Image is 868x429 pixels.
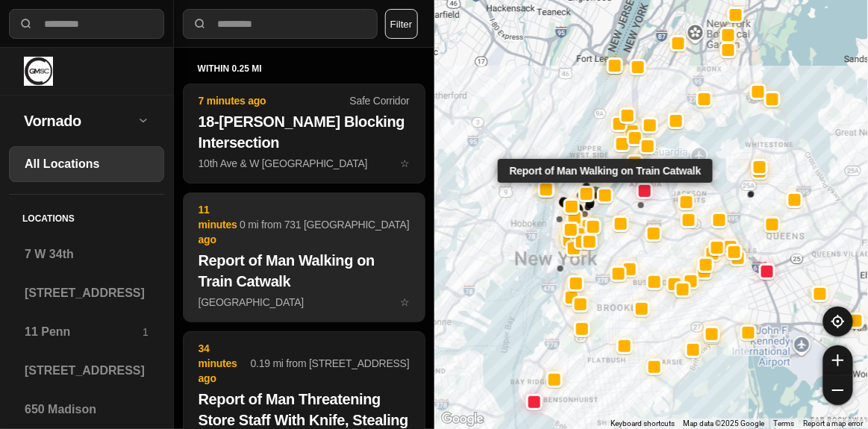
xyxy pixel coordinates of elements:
p: [GEOGRAPHIC_DATA] [199,295,410,310]
img: Google [438,410,487,429]
a: [STREET_ADDRESS] [9,275,164,311]
p: Safe Corridor [349,93,409,108]
h3: [STREET_ADDRESS] [25,362,149,380]
h5: within 0.25 mi [198,63,410,75]
h2: 18-[PERSON_NAME] Blocking Intersection [199,111,410,153]
button: zoom-out [823,375,853,405]
img: logo [24,57,53,86]
h2: Vornado [24,110,137,131]
h3: All Locations [25,155,149,173]
a: All Locations [9,146,164,182]
h3: 7 W 34th [25,245,149,263]
p: 34 minutes ago [199,341,251,386]
p: 0.19 mi from [STREET_ADDRESS] [251,356,410,371]
button: zoom-in [823,345,853,375]
p: 7 minutes ago [199,93,350,108]
button: recenter [823,307,853,336]
a: 11 minutes ago0 mi from 731 [GEOGRAPHIC_DATA]Report of Man Walking on Train Catwalk[GEOGRAPHIC_DA... [183,295,425,308]
div: Report of Man Walking on Train Catwalk [498,159,714,183]
a: Terms (opens in new tab) [774,419,795,428]
button: Filter [385,9,418,39]
img: open [137,114,149,126]
button: Report of Man Walking on Train Catwalk [597,187,613,204]
img: zoom-out [832,384,844,396]
p: 0 mi from 731 [GEOGRAPHIC_DATA] [240,217,409,232]
h3: [STREET_ADDRESS] [25,284,149,302]
button: 11 minutes ago0 mi from 731 [GEOGRAPHIC_DATA]Report of Man Walking on Train Catwalk[GEOGRAPHIC_DA... [183,192,425,322]
img: zoom-in [832,354,844,366]
h3: 11 Penn [25,323,143,341]
a: 650 Madison [9,392,164,428]
img: search [19,16,34,31]
a: 7 W 34th [9,237,164,272]
p: 10th Ave & W [GEOGRAPHIC_DATA] [199,156,410,171]
h3: 650 Madison [25,401,149,419]
button: 7 minutes agoSafe Corridor18-[PERSON_NAME] Blocking Intersection10th Ave & W [GEOGRAPHIC_DATA]star [183,84,425,184]
a: 7 minutes agoSafe Corridor18-[PERSON_NAME] Blocking Intersection10th Ave & W [GEOGRAPHIC_DATA]star [183,157,425,169]
h2: Report of Man Walking on Train Catwalk [199,250,410,292]
a: Open this area in Google Maps (opens a new window) [438,410,487,429]
span: Map data ©2025 Google [684,419,765,428]
p: 1 [143,325,149,339]
p: 11 minutes ago [199,202,240,247]
a: 11 Penn1 [9,314,164,350]
h5: Locations [9,195,164,237]
a: Report a map error [804,419,864,428]
a: [STREET_ADDRESS] [9,353,164,389]
img: recenter [831,315,845,328]
span: star [400,157,410,169]
button: Keyboard shortcuts [611,419,675,429]
img: search [193,16,207,31]
span: star [400,296,410,308]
